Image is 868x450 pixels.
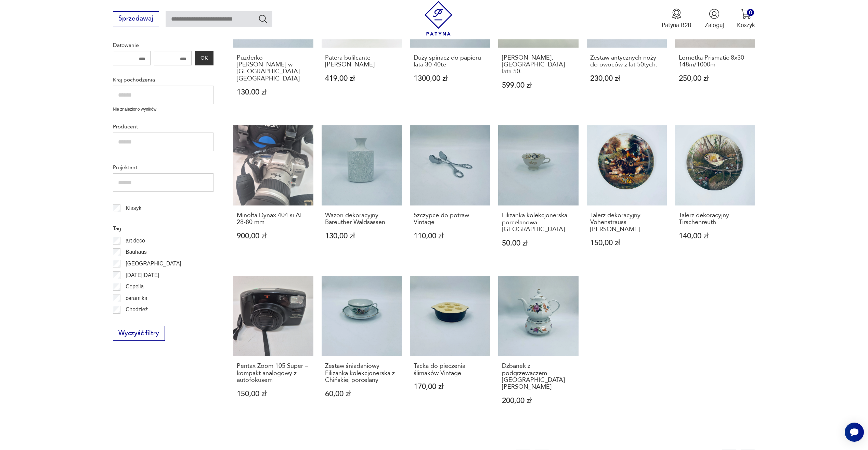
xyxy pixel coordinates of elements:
[705,21,724,29] p: Zaloguj
[679,54,752,68] h3: Lornetka Prismatic 8x30 148m/1000m
[237,233,310,240] p: 900,00 zł
[845,423,864,442] iframe: Smartsupp widget button
[126,259,181,268] p: [GEOGRAPHIC_DATA]
[414,363,487,377] h3: Tacka do pieczenia ślimaków Vintage
[126,282,144,291] p: Cepelia
[322,276,402,421] a: Zestaw śniadaniowy Filiżanka kolekcjonerska z Chińskiej porcelanyZestaw śniadaniowy Filiżanka kol...
[237,89,310,96] p: 130,00 zł
[502,212,575,233] h3: Filiżanka kolekcjonerska porcelanowa [GEOGRAPHIC_DATA]
[233,125,313,263] a: Minolta Dynax 404 si AF 28-80 mmMinolta Dynax 404 si AF 28-80 mm900,00 zł
[414,233,487,240] p: 110,00 zł
[671,9,682,19] img: Ikona medalu
[233,276,313,421] a: Pentax Zoom 105 Super – kompakt analogowy z autofokusemPentax Zoom 105 Super – kompakt analogowy ...
[113,41,213,50] p: Datowanie
[113,163,213,172] p: Projektant
[414,383,487,390] p: 170,00 zł
[414,75,487,82] p: 1300,00 zł
[675,125,755,263] a: Talerz dekoracyjny TirschenreuthTalerz dekoracyjny Tirschenreuth140,00 zł
[237,212,310,226] h3: Minolta Dynax 404 si AF 28-80 mm
[322,125,402,263] a: Wazon dekoracyjny Bareuther WaldsassenWazon dekoracyjny Bareuther Waldsassen130,00 zł
[325,75,398,82] p: 419,00 zł
[325,212,398,226] h3: Wazon dekoracyjny Bareuther Waldsassen
[502,240,575,247] p: 50,00 zł
[113,11,159,26] button: Sprzedawaj
[126,204,141,213] p: Klasyk
[662,9,691,29] button: Patyna B2B
[679,75,752,82] p: 250,00 zł
[113,122,213,131] p: Producent
[502,54,575,75] h3: [PERSON_NAME], [GEOGRAPHIC_DATA] lata 50.
[258,14,268,24] button: Szukaj
[126,248,147,257] p: Bauhaus
[113,224,213,233] p: Tag
[237,390,310,398] p: 150,00 zł
[498,276,578,421] a: Dzbanek z podgrzewaczem Jlmenau Graf Von HennebergDzbanek z podgrzewaczem [GEOGRAPHIC_DATA][PERSO...
[325,233,398,240] p: 130,00 zł
[325,390,398,398] p: 60,00 zł
[679,212,752,226] h3: Talerz dekoracyjny Tirschenreuth
[502,363,575,391] h3: Dzbanek z podgrzewaczem [GEOGRAPHIC_DATA][PERSON_NAME]
[126,236,145,245] p: art deco
[587,125,667,263] a: Talerz dekoracyjny Vohenstrauss Johann SeltmannTalerz dekoracyjny Vohenstrauss [PERSON_NAME]150,0...
[662,21,691,29] p: Patyna B2B
[195,51,213,65] button: OK
[126,294,147,303] p: ceramika
[590,54,663,68] h3: Zestaw antycznych noży do owoców z lat 50tych.
[498,125,578,263] a: Filiżanka kolekcjonerska porcelanowa BavariaFiliżanka kolekcjonerska porcelanowa [GEOGRAPHIC_DATA...
[502,82,575,89] p: 599,00 zł
[662,9,691,29] a: Ikona medaluPatyna B2B
[709,9,720,19] img: Ikonka użytkownika
[237,54,310,83] h3: Puzderko [PERSON_NAME] w [GEOGRAPHIC_DATA] [GEOGRAPHIC_DATA]
[113,326,165,341] button: Wyczyść filtry
[126,271,159,280] p: [DATE][DATE]
[741,9,751,19] img: Ikona koszyka
[325,54,398,68] h3: Patera bulilcante [PERSON_NAME]
[590,75,663,82] p: 230,00 zł
[705,9,724,29] button: Zaloguj
[737,21,755,29] p: Koszyk
[421,1,456,36] img: Patyna - sklep z meblami i dekoracjami vintage
[325,363,398,384] h3: Zestaw śniadaniowy Filiżanka kolekcjonerska z Chińskiej porcelany
[113,16,159,22] a: Sprzedawaj
[737,9,755,29] button: 0Koszyk
[590,239,663,247] p: 150,00 zł
[679,233,752,240] p: 140,00 zł
[237,363,310,384] h3: Pentax Zoom 105 Super – kompakt analogowy z autofokusem
[502,397,575,404] p: 200,00 zł
[410,125,490,263] a: Szczypce do potraw VintageSzczypce do potraw Vintage110,00 zł
[590,212,663,233] h3: Talerz dekoracyjny Vohenstrauss [PERSON_NAME]
[113,75,213,84] p: Kraj pochodzenia
[414,54,487,68] h3: Duży spinacz do papieru lata 30-40te
[410,276,490,421] a: Tacka do pieczenia ślimaków VintageTacka do pieczenia ślimaków Vintage170,00 zł
[113,106,213,113] p: Nie znaleziono wyników
[414,212,487,226] h3: Szczypce do potraw Vintage
[747,9,754,16] div: 0
[126,317,146,326] p: Ćmielów
[126,305,148,314] p: Chodzież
